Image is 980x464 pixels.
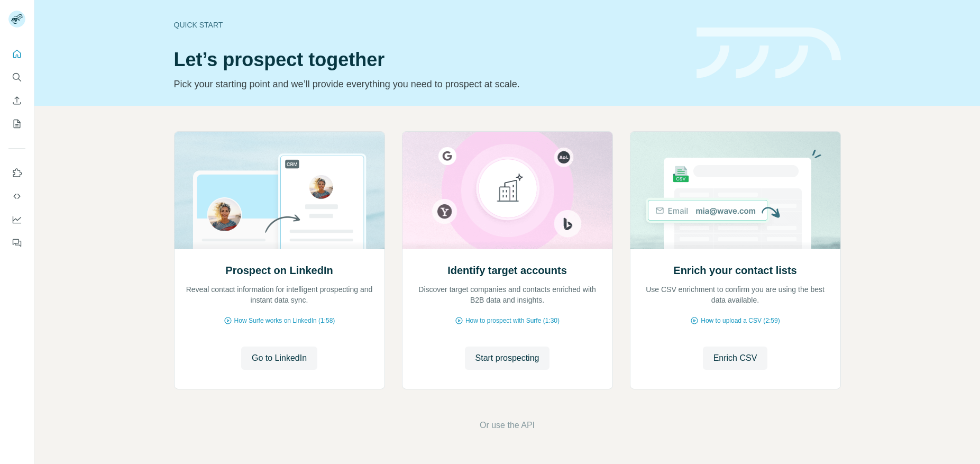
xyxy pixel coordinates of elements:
span: How to prospect with Surfe (1:30) [465,316,560,325]
p: Pick your starting point and we’ll provide everything you need to prospect at scale. [174,77,684,92]
span: Start prospecting [475,352,539,365]
span: Enrich CSV [713,352,757,365]
span: How to upload a CSV (2:59) [701,316,780,325]
button: My lists [8,114,25,133]
p: Reveal contact information for intelligent prospecting and instant data sync. [185,284,374,305]
p: Use CSV enrichment to confirm you are using the best data available. [641,284,830,305]
button: Use Surfe API [8,187,25,206]
img: Prospect on LinkedIn [174,132,385,249]
span: Go to LinkedIn [252,352,307,365]
h2: Prospect on LinkedIn [225,263,333,278]
button: Enrich CSV [703,347,768,370]
span: How Surfe works on LinkedIn (1:58) [234,316,335,325]
button: Search [8,68,25,87]
h1: Let’s prospect together [174,49,684,70]
button: Go to LinkedIn [241,347,317,370]
img: banner [697,28,841,79]
div: Quick start [174,20,684,30]
img: Identify target accounts [402,132,613,249]
button: Quick start [8,44,25,63]
button: Or use the API [480,419,535,432]
button: Use Surfe on LinkedIn [8,163,25,183]
button: Start prospecting [465,347,550,370]
button: Dashboard [8,210,25,229]
h2: Enrich your contact lists [673,263,796,278]
h2: Identify target accounts [447,263,567,278]
button: Enrich CSV [8,91,25,110]
button: Feedback [8,233,25,252]
img: Enrich your contact lists [630,132,841,249]
p: Discover target companies and contacts enriched with B2B data and insights. [413,284,602,305]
